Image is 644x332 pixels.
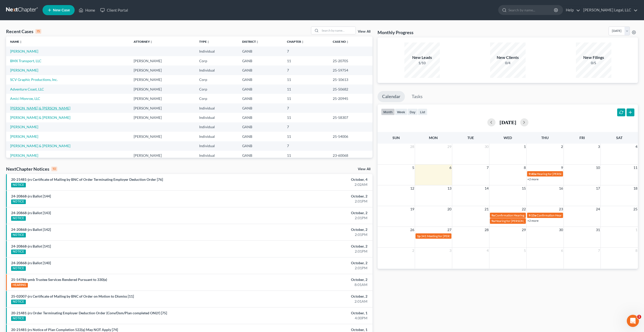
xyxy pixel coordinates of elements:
td: Corp [195,94,238,103]
a: +2 more [527,219,538,223]
td: 25-50682 [329,84,373,94]
span: 21 [484,206,489,212]
td: 7 [283,47,329,56]
h3: Monthly Progress [378,29,413,35]
td: Individual [195,113,238,122]
a: 24-20868-jrs Ballot [141] [11,244,51,248]
td: GANB [238,84,283,94]
a: 24-20868-jrs Ballot [144] [11,194,51,198]
td: Individual [195,47,238,56]
div: October, 2 [252,194,367,199]
td: [PERSON_NAME] [130,132,195,141]
i: unfold_more [256,40,259,43]
input: Search by name... [508,5,555,15]
span: Hearing for [PERSON_NAME] [537,172,576,176]
td: GANB [238,65,283,75]
div: NOTICE [11,250,26,254]
td: [PERSON_NAME] [130,75,195,84]
a: Help [563,6,580,15]
a: 20-21481-jrs Certificate of Mailing by BNC of Order Terminating Employer Deduction Order [76] [11,177,163,182]
div: 2:02AM [252,182,367,187]
span: 2 [560,144,564,150]
td: Individual [195,141,238,151]
td: 11 [283,94,329,103]
div: 0/4 [490,60,526,65]
div: NOTICE [11,183,26,187]
span: 17 [595,185,600,191]
span: 6 [449,165,452,171]
span: Mon [429,136,438,140]
span: 2 [412,248,415,254]
span: New Case [53,8,70,12]
div: 2:01PM [252,199,367,204]
span: 9a [491,213,495,217]
a: [PERSON_NAME] [10,134,38,139]
span: 9a [491,219,495,223]
span: 30 [558,227,564,233]
td: Individual [195,122,238,132]
span: 5 [412,165,415,171]
a: Home [76,6,98,15]
div: October, 2 [252,294,367,299]
button: month [381,108,395,115]
td: [PERSON_NAME] [130,103,195,113]
i: unfold_more [150,40,153,43]
span: 7 [486,165,489,171]
div: New Filings [576,55,611,60]
a: Tasks [407,91,427,102]
div: October, 2 [252,210,367,215]
span: 1 [635,227,638,233]
span: 29 [447,144,452,150]
a: [PERSON_NAME] & [PERSON_NAME] [10,115,70,120]
td: 25-10613 [329,75,373,84]
i: unfold_more [346,40,349,43]
span: Tue [467,136,474,140]
a: 20-21481-jrs Notice of Plan Completion 522(q) May NOT Apply [74] [11,327,118,332]
div: 2:01PM [252,265,367,271]
a: Districtunfold_more [242,40,259,43]
span: Wed [504,136,512,140]
div: NOTICE [11,216,26,221]
td: 11 [283,56,329,65]
a: [PERSON_NAME] & [PERSON_NAME] [10,144,70,148]
a: SCV Graphic Productions, Inc. [10,77,58,82]
a: [PERSON_NAME] [10,153,38,158]
a: 24-20868-jrs Ballot [142] [11,227,51,232]
span: 9:15a [529,213,536,217]
span: 19 [410,206,415,212]
i: unfold_more [19,40,22,43]
button: day [407,108,418,115]
td: Individual [195,103,238,113]
span: 18 [633,185,638,191]
span: 9:40a [529,172,536,176]
span: 10 [595,165,600,171]
td: GANB [238,151,283,160]
a: 24-20868-jrs Ballot [140] [11,261,51,265]
span: 7 [597,248,600,254]
span: 25 [633,206,638,212]
div: October, 2 [252,227,367,232]
iframe: Intercom live chat [627,315,639,327]
span: 11 [633,165,638,171]
td: 23-60068 [329,151,373,160]
span: 9 [560,165,564,171]
span: 26 [410,227,415,233]
td: 11 [283,84,329,94]
td: 25-58307 [329,113,373,122]
span: 4 [486,248,489,254]
td: Corp [195,84,238,94]
td: Corp [195,56,238,65]
span: 4 [635,144,638,150]
a: View All [358,167,370,171]
i: unfold_more [207,40,210,43]
div: October, 2 [252,260,367,265]
a: Calendar [378,91,405,102]
td: [PERSON_NAME] [130,113,195,122]
a: [PERSON_NAME] [10,49,38,53]
a: Amici Monroe, LLC [10,96,40,101]
a: Client Portal [98,6,131,15]
span: Fri [579,136,585,140]
td: [PERSON_NAME] [130,94,195,103]
span: Hearing for [PERSON_NAME] and [PERSON_NAME] [495,219,565,223]
a: [PERSON_NAME] [10,125,38,129]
